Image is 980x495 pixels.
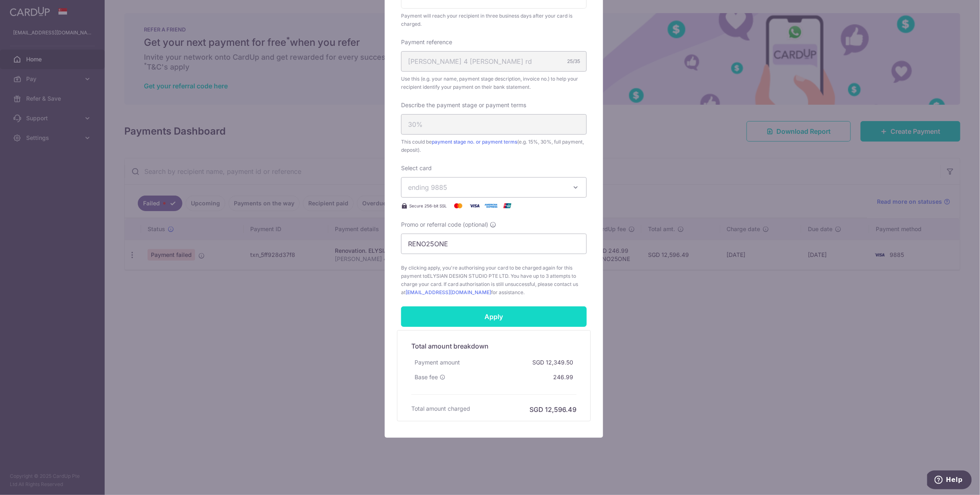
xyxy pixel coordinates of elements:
[401,38,452,46] label: Payment reference
[401,177,587,198] button: ending 9885
[401,12,587,28] div: Payment will reach your recipient in three business days after your card is charged.
[550,370,576,385] div: 246.99
[415,373,438,381] span: Base fee
[408,183,447,191] span: ending 9885
[401,264,587,297] span: By clicking apply, you're authorising your card to be charged again for this payment to . You hav...
[401,164,432,172] label: Select card
[450,201,466,211] img: Mastercard
[401,75,587,91] span: Use this (e.g. your name, payment stage description, invoice no.) to help your recipient identify...
[401,306,587,327] input: Apply
[401,101,526,109] label: Describe the payment stage or payment terms
[406,289,491,295] a: [EMAIL_ADDRESS][DOMAIN_NAME]
[411,405,470,413] h6: Total amount charged
[483,201,499,211] img: American Express
[927,470,972,491] iframe: Opens a widget where you can find more information
[567,57,580,65] div: 25/35
[466,201,483,211] img: Visa
[529,405,576,414] h6: SGD 12,596.49
[411,341,576,351] h5: Total amount breakdown
[427,273,508,279] span: ELYSIAN DESIGN STUDIO PTE LTD
[411,355,463,370] div: Payment amount
[409,202,447,209] span: Secure 256-bit SSL
[499,201,516,211] img: UnionPay
[401,220,488,229] span: Promo or referral code (optional)
[432,139,517,145] a: payment stage no. or payment terms
[401,138,587,154] span: This could be (e.g. 15%, 30%, full payment, deposit).
[529,355,576,370] div: SGD 12,349.50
